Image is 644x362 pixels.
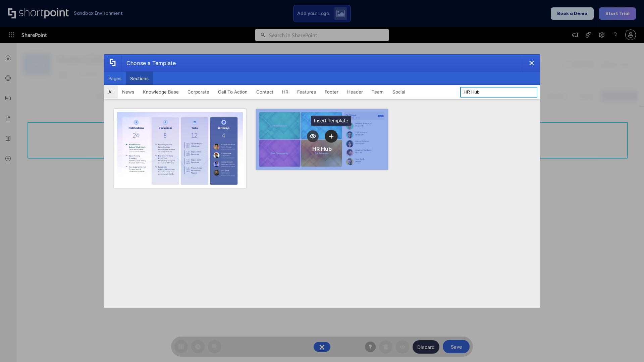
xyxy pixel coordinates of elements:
button: All [104,85,118,99]
div: Choose a Template [121,55,176,71]
button: Contact [252,85,278,99]
button: Call To Action [214,85,252,99]
div: HR Hub [312,145,332,152]
button: Team [367,85,388,99]
div: template selector [104,54,540,308]
button: Sections [126,72,153,85]
input: Search [460,87,537,98]
button: Footer [320,85,343,99]
button: Features [293,85,320,99]
button: Pages [104,72,126,85]
button: News [118,85,139,99]
button: Knowledge Base [139,85,183,99]
button: Corporate [183,85,214,99]
button: Header [343,85,367,99]
button: Social [388,85,410,99]
iframe: Chat Widget [610,330,644,362]
button: HR [278,85,293,99]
